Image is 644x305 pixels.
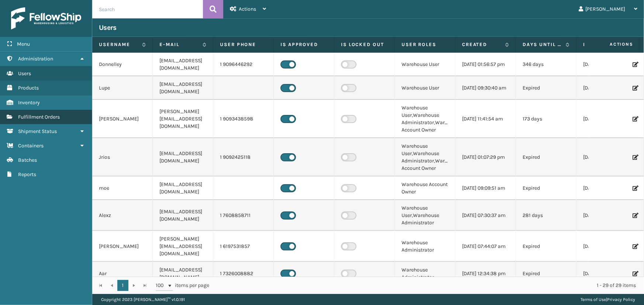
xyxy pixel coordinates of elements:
[153,176,213,200] td: [EMAIL_ADDRESS][DOMAIN_NAME]
[18,114,60,120] span: Fulfillment Orders
[516,100,576,138] td: 173 days
[633,271,637,276] i: Edit
[99,41,138,48] label: Username
[576,176,637,200] td: [DATE] 08:34:40 am
[455,100,516,138] td: [DATE] 11:41:54 am
[455,176,516,200] td: [DATE] 09:09:51 am
[18,85,39,91] span: Products
[153,53,213,76] td: [EMAIL_ADDRESS][DOMAIN_NAME]
[18,56,53,62] span: Administration
[213,100,274,138] td: 1 9093438598
[153,100,213,138] td: [PERSON_NAME][EMAIL_ADDRESS][DOMAIN_NAME]
[92,100,153,138] td: [PERSON_NAME]
[92,176,153,200] td: moe
[395,53,455,76] td: Warehouse User
[395,138,455,176] td: Warehouse User,Warehouse Administrator,Warehouse Account Owner
[516,53,576,76] td: 346 days
[92,231,153,262] td: [PERSON_NAME]
[18,128,57,134] span: Shipment Status
[633,85,637,91] i: Edit
[633,213,637,218] i: Edit
[395,200,455,231] td: Warehouse User,Warehouse Administrator
[523,41,562,48] label: Days until password expires
[586,38,638,50] span: Actions
[101,294,185,305] p: Copyright 2023 [PERSON_NAME]™ v 1.0.191
[280,41,327,48] label: Is Approved
[92,138,153,176] td: Jrios
[18,143,44,149] span: Containers
[516,231,576,262] td: Expired
[220,282,636,289] div: 1 - 29 of 29 items
[576,100,637,138] td: [DATE] 10:34:52 am
[455,53,516,76] td: [DATE] 01:56:57 pm
[455,262,516,285] td: [DATE] 12:34:38 pm
[11,7,81,29] img: logo
[576,262,637,285] td: [DATE] 12:36:04 pm
[395,176,455,200] td: Warehouse Account Owner
[633,62,637,67] i: Edit
[455,200,516,231] td: [DATE] 07:30:37 am
[220,41,267,48] label: User phone
[213,138,274,176] td: 1 9092425118
[395,76,455,100] td: Warehouse User
[153,262,213,285] td: [EMAIL_ADDRESS][DOMAIN_NAME]
[18,171,36,178] span: Reports
[239,6,256,12] span: Actions
[607,297,635,302] a: Privacy Policy
[18,99,40,106] span: Inventory
[153,76,213,100] td: [EMAIL_ADDRESS][DOMAIN_NAME]
[92,262,153,285] td: Aar
[633,116,637,122] i: Edit
[213,53,274,76] td: 1 9096446292
[576,53,637,76] td: [DATE] 08:13:55 am
[156,280,210,291] span: items per page
[99,23,117,32] h3: Users
[395,262,455,285] td: Warehouse Administrator
[633,155,637,160] i: Edit
[455,76,516,100] td: [DATE] 09:30:40 am
[583,41,623,48] label: Last Seen
[117,280,128,291] a: 1
[455,231,516,262] td: [DATE] 07:44:07 am
[516,138,576,176] td: Expired
[576,76,637,100] td: [DATE] 07:44:50 am
[576,138,637,176] td: [DATE] 01:26:14 pm
[581,297,606,302] a: Terms of Use
[633,244,637,249] i: Edit
[516,176,576,200] td: Expired
[516,200,576,231] td: 281 days
[633,186,637,191] i: Edit
[17,41,30,47] span: Menu
[156,282,167,289] span: 100
[213,231,274,262] td: 1 6197531857
[576,231,637,262] td: [DATE] 08:12:28 am
[18,70,31,77] span: Users
[395,231,455,262] td: Warehouse Administrator
[213,200,274,231] td: 1 7608858711
[462,41,502,48] label: Created
[581,294,635,305] div: |
[92,200,153,231] td: Alexz
[213,262,274,285] td: 1 7326008882
[341,41,388,48] label: Is Locked Out
[92,53,153,76] td: Donnelley
[576,200,637,231] td: [DATE] 07:05:39 am
[516,262,576,285] td: Expired
[455,138,516,176] td: [DATE] 01:07:29 pm
[395,100,455,138] td: Warehouse User,Warehouse Administrator,Warehouse Account Owner
[516,76,576,100] td: Expired
[153,231,213,262] td: [PERSON_NAME][EMAIL_ADDRESS][DOMAIN_NAME]
[402,41,448,48] label: User Roles
[153,138,213,176] td: [EMAIL_ADDRESS][DOMAIN_NAME]
[153,200,213,231] td: [EMAIL_ADDRESS][DOMAIN_NAME]
[159,41,199,48] label: E-mail
[18,157,37,163] span: Batches
[92,76,153,100] td: Lupe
